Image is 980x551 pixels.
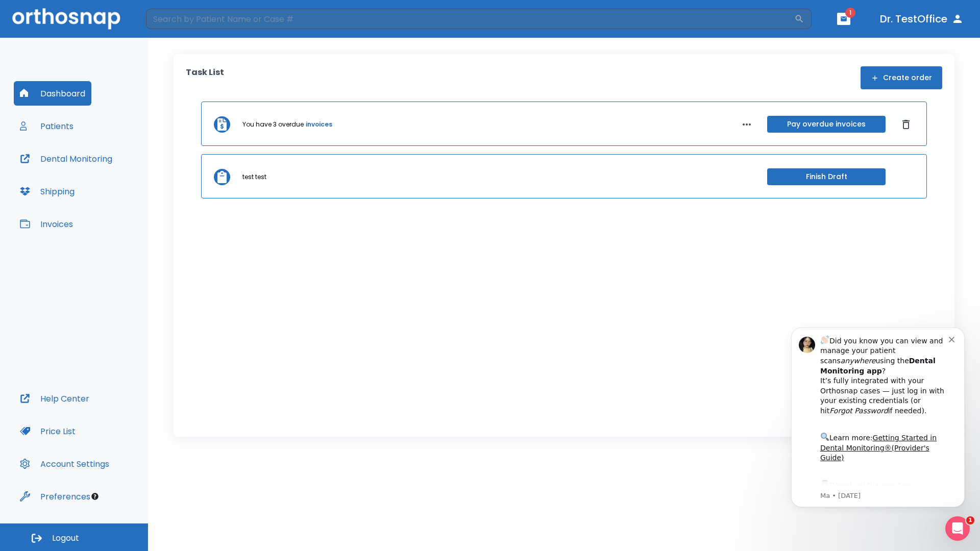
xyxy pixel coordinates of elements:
[44,163,135,181] a: App Store
[767,168,886,185] button: Finish Draft
[306,120,332,129] a: invoices
[14,419,82,443] button: Price List
[90,492,100,501] div: Tooltip anchor
[14,484,96,509] button: Preferences
[146,9,794,29] input: Search by Patient Name or Case #
[898,116,914,133] button: Dismiss
[14,81,91,106] button: Dashboard
[173,16,181,24] button: Dismiss notification
[186,66,224,89] p: Task List
[767,116,886,133] button: Pay overdue invoices
[14,114,80,138] button: Patients
[845,8,855,18] span: 1
[861,66,942,89] button: Create order
[12,8,120,29] img: Orthosnap
[945,516,970,541] iframe: Intercom live chat
[242,120,304,129] p: You have 3 overdue
[776,318,980,513] iframe: Intercom notifications message
[44,160,173,212] div: Download the app: | ​ Let us know if you need help getting started!
[14,212,79,236] button: Invoices
[242,172,266,182] p: test test
[14,179,81,204] button: Shipping
[876,10,968,28] button: Dr. TestOffice
[44,173,173,182] p: Message from Ma, sent 7w ago
[14,146,118,171] button: Dental Monitoring
[14,452,115,476] button: Account Settings
[14,386,95,411] button: Help Center
[966,516,974,524] span: 1
[52,533,79,544] span: Logout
